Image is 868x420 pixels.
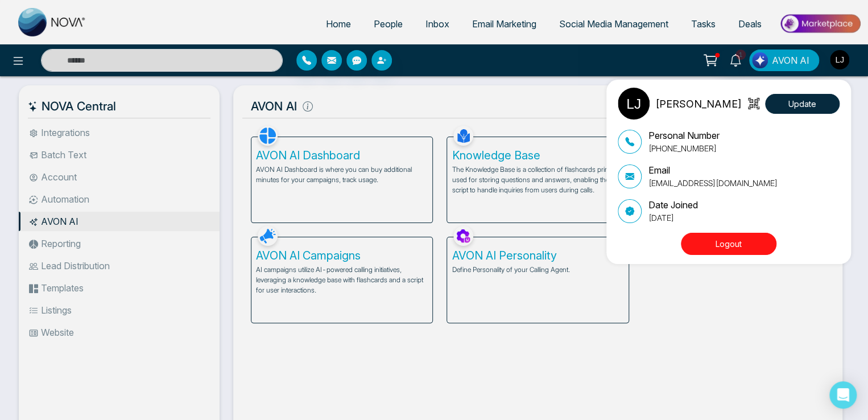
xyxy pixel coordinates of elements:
[681,233,776,255] button: Logout
[648,198,698,212] p: Date Joined
[648,163,778,177] p: Email
[765,94,840,114] button: Update
[648,212,698,224] p: [DATE]
[648,177,778,189] p: [EMAIL_ADDRESS][DOMAIN_NAME]
[655,96,742,112] p: [PERSON_NAME]
[648,129,720,142] p: Personal Number
[829,381,857,409] div: Open Intercom Messenger
[648,142,720,154] p: [PHONE_NUMBER]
